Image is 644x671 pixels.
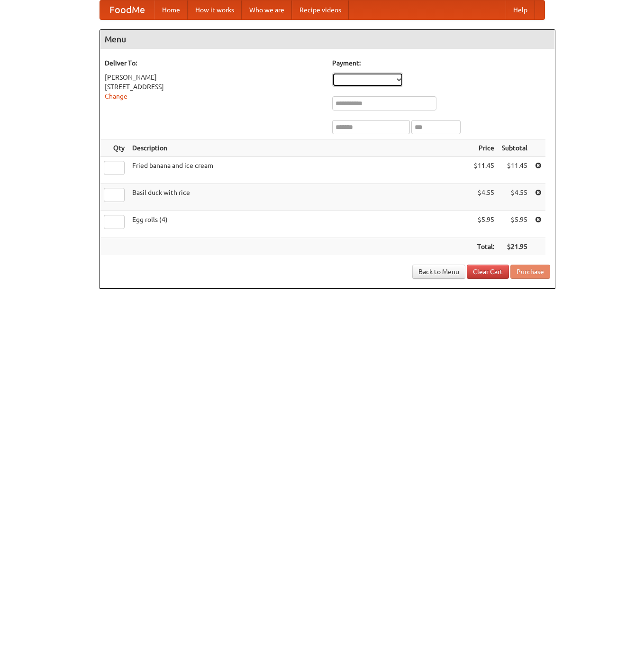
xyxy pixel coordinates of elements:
[105,92,127,100] a: Change
[188,0,242,19] a: How it works
[242,0,292,19] a: Who we are
[154,0,188,19] a: Home
[470,157,498,184] td: $11.45
[105,82,323,92] div: [STREET_ADDRESS]
[506,0,535,19] a: Help
[128,211,470,238] td: Egg rolls (4)
[470,184,498,211] td: $4.55
[292,0,349,19] a: Recipe videos
[510,265,550,279] button: Purchase
[332,58,550,68] h5: Payment:
[498,139,531,157] th: Subtotal
[128,157,470,184] td: Fried banana and ice cream
[498,211,531,238] td: $5.95
[100,139,128,157] th: Qty
[128,184,470,211] td: Basil duck with rice
[470,139,498,157] th: Price
[467,265,509,279] a: Clear Cart
[498,157,531,184] td: $11.45
[100,0,154,19] a: FoodMe
[128,139,470,157] th: Description
[105,58,323,68] h5: Deliver To:
[470,238,498,256] th: Total:
[498,184,531,211] td: $4.55
[412,265,465,279] a: Back to Menu
[105,73,323,82] div: [PERSON_NAME]
[470,211,498,238] td: $5.95
[498,238,531,256] th: $21.95
[100,30,555,49] h4: Menu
